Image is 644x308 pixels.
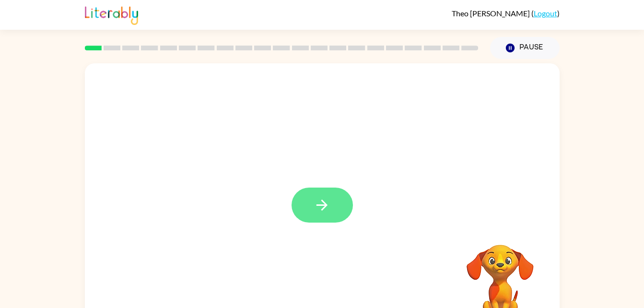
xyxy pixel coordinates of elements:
[534,9,557,18] a: Logout
[452,9,531,18] span: Theo [PERSON_NAME]
[85,4,138,25] img: Literably
[452,9,560,18] div: ( )
[490,37,560,59] button: Pause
